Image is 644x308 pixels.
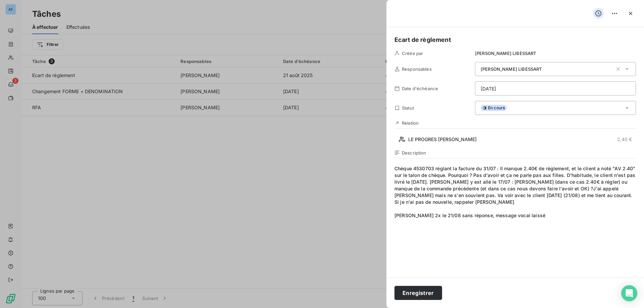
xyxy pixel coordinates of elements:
[481,66,542,72] span: [PERSON_NAME] LIBESSART
[475,51,536,56] span: [PERSON_NAME] LIBESSART
[617,136,632,143] span: 2,40 €
[402,105,414,111] span: Statut
[402,150,426,156] span: Description
[394,134,636,145] button: LE PROGRES [PERSON_NAME]2,40 €
[394,35,636,45] h5: Ecart de règlement
[408,136,477,143] span: LE PROGRES [PERSON_NAME]
[402,86,438,91] span: Date d'échéance
[402,66,432,72] span: Responsables
[394,165,636,294] span: Chèque 4530703 réglant la facture du 31/07 : Il manque 2.40€ de règlement, et le client a noté "A...
[394,286,442,300] button: Enregistrer
[475,81,636,96] input: placeholder
[481,105,507,111] span: En cours
[621,285,637,301] div: Open Intercom Messenger
[402,51,423,56] span: Créée par
[402,120,419,126] span: Relation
